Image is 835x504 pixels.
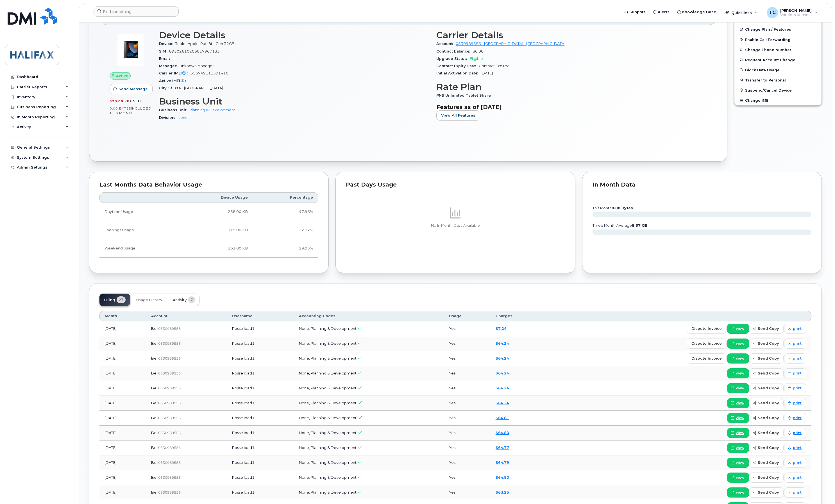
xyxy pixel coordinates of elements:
span: None, Planning & Development [299,371,357,375]
td: Yes [444,351,491,366]
span: Support [629,9,645,15]
th: Account [146,311,227,321]
a: Knowledge Base [673,6,720,18]
td: 161.00 KB [180,239,253,258]
a: Support [621,6,649,18]
div: Tammy Currie [763,7,822,18]
span: Bell [151,401,158,405]
td: Posse Ipad1 [227,336,294,351]
input: Find something... [94,6,179,17]
button: send copy [749,353,784,364]
th: Accounting Codes [294,311,444,321]
a: view [727,324,749,334]
span: None, Planning & Development [299,445,357,450]
a: $64.80 [496,430,509,435]
span: print [793,341,802,346]
td: Yes [444,411,491,426]
a: print [784,473,806,483]
span: dispute invoice [691,326,722,331]
span: view [736,341,744,346]
span: Bell [151,460,158,465]
span: 356749111591410 [190,71,228,75]
a: view [727,353,749,364]
a: view [727,413,749,423]
td: [DATE] [99,396,146,411]
button: dispute invoice [687,339,727,349]
td: Yes [444,381,491,396]
td: Posse Ipad1 [227,470,294,485]
span: None, Planning & Development [299,386,357,390]
a: $7.24 [496,326,507,331]
span: 0530989556 [158,475,181,480]
span: view [736,326,744,331]
td: Yes [444,321,491,336]
a: $64.24 [496,401,509,405]
td: Posse Ipad1 [227,455,294,470]
a: print [784,413,806,423]
td: Yes [444,396,491,411]
span: 0530989556 [158,401,181,405]
span: Email [159,56,173,61]
th: Usage [444,311,491,321]
span: 0530989556 [158,490,181,494]
span: Initial Activation Date [436,71,481,75]
a: print [784,324,806,334]
span: send copy [758,445,779,450]
button: dispute invoice [687,353,727,364]
span: send copy [758,430,779,435]
tspan: 8.37 GB [632,223,648,228]
span: print [793,401,802,406]
text: three month average [592,223,648,228]
span: Suspend/Cancel Device [745,88,792,92]
span: None, Planning & Development [299,326,357,331]
button: Change Phone Number [734,45,822,55]
span: send copy [758,326,779,331]
button: send copy [749,458,784,468]
td: Yes [444,455,491,470]
a: $64.24 [496,356,509,360]
td: Posse Ipad1 [227,321,294,336]
span: Bell [151,475,158,480]
span: Business Unit [159,108,189,112]
span: Bell [151,430,158,435]
span: None, Planning & Development [299,341,357,346]
span: Device [159,42,175,46]
span: used [130,99,141,103]
a: print [784,353,806,364]
td: 258.00 KB [180,203,253,221]
span: None, Planning & Development [299,430,357,435]
span: 0530989556 [158,356,181,360]
td: [DATE] [99,455,146,470]
td: Posse Ipad1 [227,411,294,426]
span: Contract Expiry Date [436,64,479,68]
tr: Friday from 6:00pm to Monday 8:00am [99,239,318,258]
button: View All Features [436,110,480,121]
th: Username [227,311,294,321]
td: [DATE] [99,485,146,500]
iframe: Messenger Launcher [811,480,831,500]
span: view [736,356,744,361]
td: Yes [444,470,491,485]
span: 0530989556 [158,460,181,465]
span: 0530989556 [158,341,181,346]
span: print [793,475,802,480]
a: print [784,487,806,498]
span: Contract balance [436,49,473,53]
span: send copy [758,415,779,421]
a: print [784,339,806,349]
td: Yes [444,441,491,455]
div: Quicklinks [721,7,762,18]
button: Request Account Change [734,55,822,65]
td: Daytime Usage [99,203,180,221]
a: $64.24 [496,386,509,390]
span: — [173,56,176,61]
span: Alerts [658,9,670,15]
a: view [727,368,749,378]
a: $64.24 [496,371,509,375]
span: 0530989556 [158,326,181,331]
span: view [736,416,744,421]
span: send copy [758,490,779,495]
h3: Device Details [159,30,430,40]
button: send copy [749,324,784,334]
span: print [793,371,802,376]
